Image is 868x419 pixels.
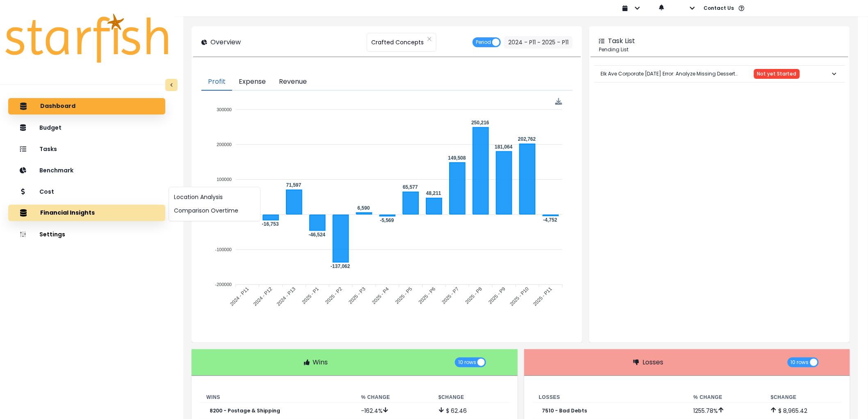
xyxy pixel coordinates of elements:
[354,392,432,403] th: % Change
[324,286,344,305] tspan: 2025 - P2
[687,392,765,403] th: % Change
[232,73,272,91] button: Expense
[427,35,432,43] button: Clear
[8,98,165,114] button: Dashboard
[418,286,437,305] tspan: 2025 - P6
[608,36,635,46] p: Task List
[276,286,297,307] tspan: 2024 - P13
[687,402,765,419] td: 1255.78 %
[210,37,241,47] p: Overview
[8,119,165,136] button: Budget
[764,392,842,403] th: $ Change
[272,73,313,91] button: Revenue
[476,37,491,47] span: Period
[601,64,754,84] p: Elk Ave Corporate [DATE] Error: Analyze Missing Dessert Category
[441,286,460,305] tspan: 2025 - P7
[210,408,280,414] p: 8200 - Postage & Shipping
[252,286,274,307] tspan: 2024 - P12
[791,357,809,367] span: 10 rows
[599,46,840,53] p: Pending List
[504,36,573,48] button: 2024 - P11 ~ 2025 - P11
[458,357,476,367] span: 10 rows
[8,183,165,200] button: Cost
[229,286,250,307] tspan: 2024 - P11
[642,357,663,367] p: Losses
[201,73,232,91] button: Profit
[8,205,165,221] button: Financial Insights
[169,191,260,204] button: Location Analysis
[532,286,554,307] tspan: 2025 - P11
[8,162,165,179] button: Benchmark
[488,286,507,305] tspan: 2025 - P9
[371,34,424,51] span: Crafted Concepts
[371,286,390,305] tspan: 2025 - P4
[427,37,432,41] svg: close
[347,286,367,305] tspan: 2025 - P3
[313,357,328,367] p: Wins
[8,141,165,157] button: Tasks
[217,107,232,112] tspan: 300000
[169,204,260,218] button: Comparison Overtime
[200,392,354,403] th: Wins
[301,286,320,305] tspan: 2025 - P1
[40,103,75,110] p: Dashboard
[555,98,562,105] div: Menu
[39,167,73,174] p: Benchmark
[432,402,509,419] td: $ 62.46
[555,98,562,105] img: Download Profit
[215,247,232,252] tspan: -100000
[354,402,432,419] td: -162.4 %
[39,124,62,131] p: Budget
[594,66,845,82] button: Elk Ave Corporate [DATE] Error: Analyze Missing Dessert CategoryNot yet Started
[757,71,797,77] span: Not yet Started
[432,392,509,403] th: $ Change
[764,402,842,419] td: $ 8,965.42
[39,188,54,195] p: Cost
[39,146,57,153] p: Tasks
[215,282,232,287] tspan: -200000
[394,286,413,305] tspan: 2025 - P5
[8,226,165,243] button: Settings
[509,286,530,307] tspan: 2025 - P10
[217,177,232,182] tspan: 100000
[217,142,232,147] tspan: 200000
[532,392,687,403] th: Losses
[542,408,587,414] p: 7510 - Bad Debts
[464,286,484,305] tspan: 2025 - P8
